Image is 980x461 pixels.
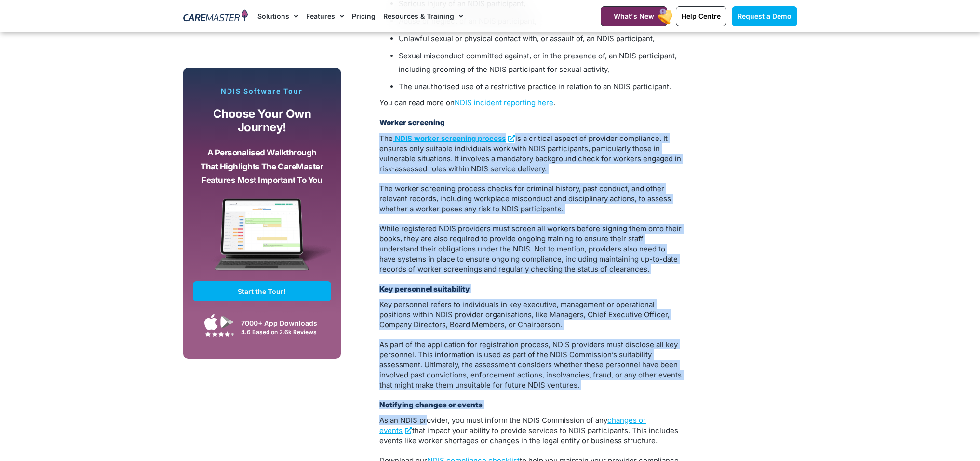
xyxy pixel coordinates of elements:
img: Google Play App Icon [220,315,234,329]
li: Sexual misconduct committed against, or in the presence of, an NDIS participant, including groomi... [399,49,683,76]
p: A personalised walkthrough that highlights the CareMaster features most important to you [200,146,324,187]
a: Request a Demo [732,6,797,26]
p: You can read more on . [379,98,683,108]
div: 4.6 Based on 2.6k Reviews [241,328,326,335]
a: Help Centre [676,6,726,26]
p: The is a critical aspect of provider compliance. It ensures only suitable individuals work with N... [379,133,683,174]
img: Google Play Store App Review Stars [205,331,234,337]
a: NDIS incident reporting here [455,98,553,107]
strong: Notifying changes or events [379,400,483,409]
p: As an NDIS provider, you must inform the NDIS Commission of any that impact your ability to provi... [379,415,683,446]
span: Start the Tour! [238,287,286,295]
span: Request a Demo [738,12,792,20]
a: NDIS worker screening process [393,134,515,143]
span: Help Centre [682,12,721,20]
p: NDIS Software Tour [193,87,332,96]
a: changes or events [379,416,646,435]
p: Choose your own journey! [200,107,324,135]
strong: NDIS worker screening process [395,134,506,143]
div: 7000+ App Downloads [241,318,326,328]
li: Unlawful sexual or physical contact with, or assault of, an NDIS participant, [399,32,683,45]
img: CareMaster Software Mockup on Screen [193,198,332,281]
p: The worker screening process checks for criminal history, past conduct, and other relevant record... [379,183,683,214]
img: CareMaster Logo [183,9,248,24]
p: While registered NDIS providers must screen all workers before signing them onto their books, the... [379,224,683,274]
p: Key personnel refers to individuals in key executive, management or operational positions within ... [379,299,683,330]
span: What's New [614,12,654,20]
p: As part of the application for registration process, NDIS providers must disclose all key personn... [379,339,683,390]
a: Start the Tour! [193,281,332,301]
strong: Worker screening [379,118,445,127]
a: What's New [601,6,667,26]
li: The unauthorised use of a restrictive practice in relation to an NDIS participant. [399,80,683,94]
img: Apple App Store Icon [204,314,218,330]
strong: Key personnel suitability [379,284,470,293]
